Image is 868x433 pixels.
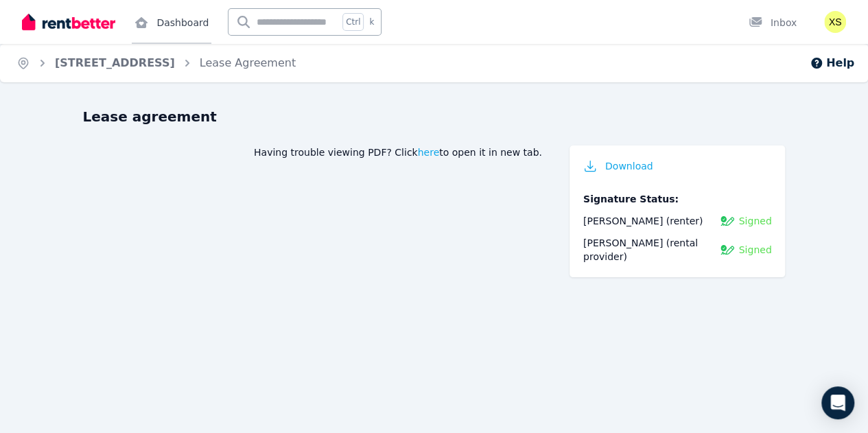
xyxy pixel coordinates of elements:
img: RentBetter [22,12,115,32]
a: Lease Agreement [200,56,296,69]
button: Help [810,55,854,71]
span: here [418,145,440,159]
div: (renter) [583,214,703,228]
img: Xavier Honestraj Selvaraj [824,11,846,33]
img: Signed Lease [720,243,734,257]
div: Inbox [749,16,797,30]
img: Signed Lease [720,214,734,228]
span: Ctrl [342,13,364,31]
span: [PERSON_NAME] [583,215,663,226]
span: k [369,16,374,27]
div: Open Intercom Messenger [821,386,854,419]
span: [PERSON_NAME] [583,237,663,248]
div: Having trouble viewing PDF? Click to open it in new tab. [83,145,542,159]
span: Signed [738,243,771,257]
span: Download [605,159,653,173]
p: Signature Status: [583,192,772,206]
span: Signed [738,214,771,228]
h1: Lease agreement [83,107,786,126]
div: (rental provider) [583,236,713,264]
a: [STREET_ADDRESS] [55,56,175,69]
